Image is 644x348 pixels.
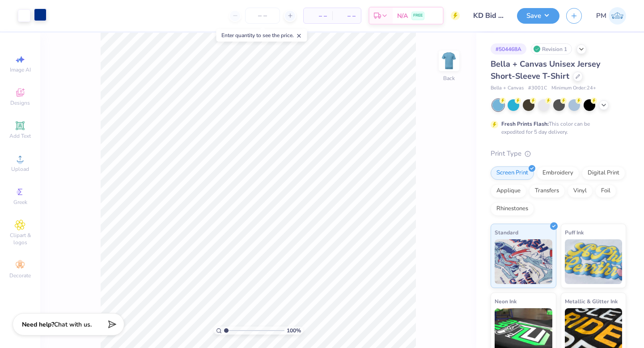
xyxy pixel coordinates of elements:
[551,85,596,92] span: Minimum Order: 24 +
[491,149,626,159] div: Print Type
[245,8,280,24] input: – –
[495,228,518,237] span: Standard
[397,11,408,21] span: N/A
[491,202,534,216] div: Rhinestones
[501,120,611,136] div: This color can be expedited for 5 day delivery.
[413,13,423,19] span: FREE
[54,320,92,329] span: Chat with us.
[596,11,606,21] span: PM
[10,66,31,73] span: Image AI
[22,320,54,329] strong: Need help?
[609,7,626,25] img: Perry Mcloughlin
[531,43,572,55] div: Revision 1
[440,52,458,70] img: Back
[491,166,534,180] div: Screen Print
[595,184,616,198] div: Foil
[11,166,29,173] span: Upload
[501,120,549,127] strong: Fresh Prints Flash:
[491,59,600,81] span: Bella + Canvas Unisex Jersey Short-Sleeve T-Shirt
[4,232,36,246] span: Clipart & logos
[517,8,559,24] button: Save
[528,85,547,92] span: # 3001C
[10,99,30,106] span: Designs
[443,74,455,82] div: Back
[216,29,307,42] div: Enter quantity to see the price.
[495,239,552,284] img: Standard
[338,11,356,21] span: – –
[565,239,623,284] img: Puff Ink
[466,7,510,25] input: Untitled Design
[582,166,625,180] div: Digital Print
[309,11,327,21] span: – –
[9,272,31,279] span: Decorate
[491,85,524,92] span: Bella + Canvas
[491,43,526,55] div: # 504468A
[491,184,526,198] div: Applique
[537,166,579,180] div: Embroidery
[9,132,31,140] span: Add Text
[495,297,517,306] span: Neon Ink
[13,199,27,206] span: Greek
[596,7,626,25] a: PM
[568,184,593,198] div: Vinyl
[565,297,618,306] span: Metallic & Glitter Ink
[565,228,584,237] span: Puff Ink
[287,327,301,335] span: 100 %
[529,184,565,198] div: Transfers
